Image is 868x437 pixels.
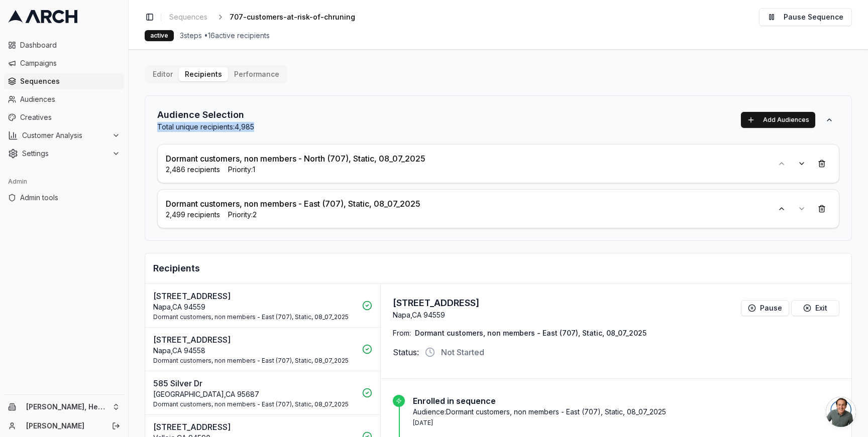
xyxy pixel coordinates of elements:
p: Audience: Dormant customers, non members - East (707), Static, 08_07_2025 [413,407,839,417]
p: Enrolled in sequence [413,395,839,407]
span: Sequences [169,12,207,22]
div: active [145,30,174,41]
span: 2,486 recipients [166,165,220,175]
button: Customer Analysis [4,127,124,143]
span: Campaigns [20,58,120,68]
h3: [STREET_ADDRESS] [393,296,479,310]
p: Dormant customers, non members - East (707), Static, 08_07_2025 [153,357,356,365]
p: Napa , CA 94559 [393,310,479,320]
a: Campaigns [4,55,124,71]
span: Audiences [20,94,120,104]
p: Dormant customers, non members - North (707), Static, 08_07_2025 [166,153,425,165]
button: Pause [741,300,789,316]
button: Add Audiences [741,112,815,128]
span: From: [393,328,411,338]
button: Pause Sequence [759,8,852,26]
span: Not Started [441,346,484,358]
span: Dormant customers, non members - East (707), Static, 08_07_2025 [415,328,646,338]
p: [STREET_ADDRESS] [153,290,356,302]
button: [PERSON_NAME], Heating, Cooling and Drains [4,399,124,415]
button: Editor [147,67,179,81]
p: [STREET_ADDRESS] [153,421,356,433]
p: Napa , CA 94559 [153,302,356,312]
a: Sequences [165,10,211,24]
p: Dormant customers, non members - East (707), Static, 08_07_2025 [153,400,356,408]
h2: Recipients [153,261,843,275]
p: [GEOGRAPHIC_DATA] , CA 95687 [153,389,356,399]
h2: Audience Selection [157,108,254,122]
a: Dashboard [4,37,124,53]
button: [STREET_ADDRESS]Napa,CA 94559Dormant customers, non members - East (707), Static, 08_07_2025 [145,284,380,328]
button: [STREET_ADDRESS]Napa,CA 94558Dormant customers, non members - East (707), Static, 08_07_2025 [145,328,380,371]
button: 585 Silver Dr[GEOGRAPHIC_DATA],CA 95687Dormant customers, non members - East (707), Static, 08_07... [145,371,380,415]
span: Sequences [20,76,120,86]
a: Admin tools [4,190,124,206]
span: Priority: 1 [228,165,255,175]
span: Customer Analysis [22,130,108,140]
a: [PERSON_NAME] [26,421,101,431]
button: Exit [791,300,839,316]
span: Priority: 2 [228,210,257,220]
a: Open chat [826,397,856,427]
span: Creatives [20,112,120,122]
p: [DATE] [413,419,839,427]
span: 2,499 recipients [166,210,220,220]
nav: breadcrumb [165,10,371,24]
p: 585 Silver Dr [153,377,356,389]
span: Settings [22,149,108,159]
span: 707-customers-at-risk-of-chruning [230,12,355,22]
button: Settings [4,145,124,162]
span: Admin tools [20,193,120,203]
button: Performance [228,67,285,81]
a: Audiences [4,91,124,107]
p: [STREET_ADDRESS] [153,334,356,346]
p: Dormant customers, non members - East (707), Static, 08_07_2025 [166,198,420,210]
button: Log out [109,419,123,433]
span: [PERSON_NAME], Heating, Cooling and Drains [26,402,108,411]
button: Recipients [179,67,228,81]
span: 3 steps • 16 active recipients [180,31,270,41]
p: Napa , CA 94558 [153,346,356,356]
a: Sequences [4,73,124,89]
p: Total unique recipients: 4,985 [157,122,254,132]
span: Dashboard [20,40,120,50]
div: Admin [4,174,124,190]
a: Creatives [4,109,124,125]
span: Status: [393,346,419,358]
p: Dormant customers, non members - East (707), Static, 08_07_2025 [153,313,356,321]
